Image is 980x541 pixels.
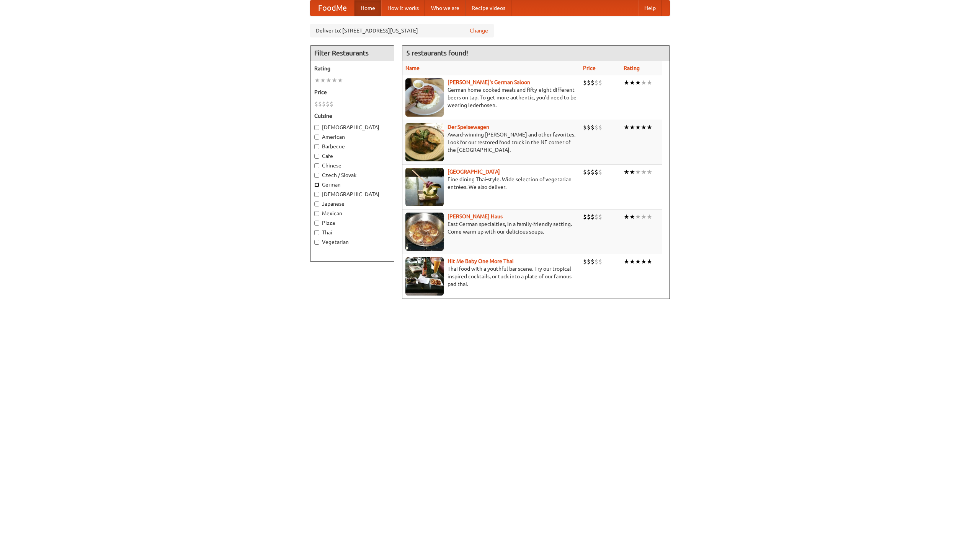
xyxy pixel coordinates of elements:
input: [DEMOGRAPHIC_DATA] [314,125,319,130]
li: $ [587,213,591,221]
li: $ [587,78,591,87]
li: $ [587,257,591,266]
input: Cafe [314,154,319,159]
label: German [314,181,390,188]
img: esthers.jpg [405,78,444,117]
label: [DEMOGRAPHIC_DATA] [314,123,390,131]
li: $ [318,100,322,108]
a: [PERSON_NAME] Haus [448,213,503,219]
input: [DEMOGRAPHIC_DATA] [314,192,319,197]
a: Home [354,0,381,16]
ng-pluralize: 5 restaurants found! [406,49,468,57]
label: Pizza [314,219,390,227]
li: $ [598,78,602,87]
img: satay.jpg [405,168,444,206]
li: $ [322,100,326,108]
li: ★ [332,76,337,84]
a: [GEOGRAPHIC_DATA] [448,169,500,175]
li: $ [595,213,598,221]
li: ★ [624,257,629,266]
li: $ [595,78,598,87]
label: Chinese [314,162,390,169]
label: Mexican [314,210,390,217]
li: ★ [624,123,629,132]
li: $ [591,123,595,132]
li: ★ [641,257,647,266]
li: ★ [635,257,641,266]
li: $ [598,213,602,221]
a: Rating [624,65,640,71]
li: $ [326,100,330,108]
h5: Price [314,88,390,96]
img: babythai.jpg [405,257,444,296]
li: $ [587,168,591,176]
li: ★ [635,213,641,221]
input: Czech / Slovak [314,173,319,178]
li: $ [587,123,591,132]
li: ★ [647,257,652,266]
li: ★ [624,78,629,87]
li: $ [595,257,598,266]
input: German [314,182,319,187]
input: Thai [314,230,319,235]
li: ★ [647,168,652,176]
input: Mexican [314,211,319,216]
li: $ [583,257,587,266]
input: Japanese [314,201,319,206]
label: Vegetarian [314,238,390,246]
img: kohlhaus.jpg [405,213,444,251]
a: Price [583,65,596,71]
li: $ [330,100,333,108]
a: FoodMe [310,0,354,16]
li: ★ [635,168,641,176]
li: ★ [641,123,647,132]
div: Deliver to: [STREET_ADDRESS][US_STATE] [310,24,494,37]
li: ★ [647,123,652,132]
li: ★ [629,123,635,132]
li: $ [591,168,595,176]
input: Pizza [314,221,319,226]
li: $ [595,123,598,132]
label: Cafe [314,152,390,160]
li: ★ [629,168,635,176]
li: $ [583,123,587,132]
h5: Rating [314,65,390,72]
li: $ [598,168,602,176]
p: East German specialties, in a family-friendly setting. Come warm up with our delicious soups. [405,220,577,236]
li: ★ [641,213,647,221]
label: Barbecue [314,143,390,150]
input: Vegetarian [314,240,319,245]
a: Name [405,65,420,71]
li: ★ [641,78,647,87]
li: ★ [647,78,652,87]
a: Der Speisewagen [448,124,489,130]
h4: Filter Restaurants [310,45,394,61]
a: Recipe videos [465,0,511,16]
li: ★ [635,78,641,87]
li: $ [583,213,587,221]
label: Czech / Slovak [314,171,390,179]
h5: Cuisine [314,112,390,120]
li: $ [598,257,602,266]
p: Fine dining Thai-style. Wide selection of vegetarian entrées. We also deliver. [405,175,577,191]
a: [PERSON_NAME]'s German Saloon [448,79,530,85]
a: How it works [381,0,425,16]
li: $ [591,213,595,221]
li: $ [591,78,595,87]
label: American [314,133,390,141]
a: Hit Me Baby One More Thai [448,258,514,264]
label: Thai [314,229,390,236]
li: ★ [624,168,629,176]
input: American [314,135,319,140]
li: ★ [337,76,343,84]
li: ★ [635,123,641,132]
p: Thai food with a youthful bar scene. Try our tropical inspired cocktails, or tuck into a plate of... [405,265,577,288]
label: [DEMOGRAPHIC_DATA] [314,190,390,198]
p: Award-winning [PERSON_NAME] and other favorites. Look for our restored food truck in the NE corne... [405,131,577,154]
li: ★ [320,76,326,84]
li: ★ [326,76,332,84]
